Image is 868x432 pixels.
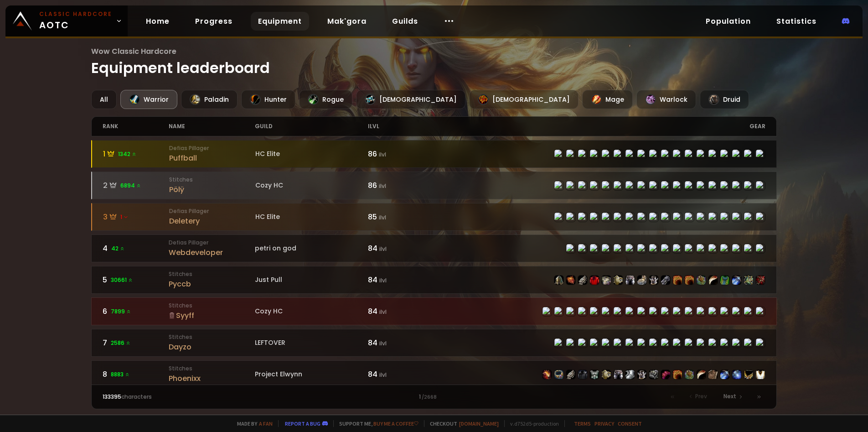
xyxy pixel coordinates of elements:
[120,90,177,109] div: Warrior
[103,117,169,136] div: rank
[379,245,387,253] small: ilvl
[188,12,240,31] a: Progress
[542,370,552,379] img: item-21329
[368,274,434,286] div: 84
[255,244,367,253] div: petri on god
[368,337,434,349] div: 84
[111,245,125,253] span: 42
[720,276,729,285] img: item-22938
[255,275,367,285] div: Just Pull
[103,393,269,401] div: characters
[169,341,255,353] div: Dayzo
[103,369,169,380] div: 8
[91,140,777,168] a: 11342 Defias PillagerPuffballHC Elite86 ilvlitem-19372item-18404item-21330item-11840item-23226ite...
[299,90,352,109] div: Rogue
[661,370,670,379] img: item-21596
[169,144,255,152] small: Defias Pillager
[169,278,255,290] div: Pyccb
[39,10,112,18] small: Classic Hardcore
[368,243,434,254] div: 84
[91,46,777,79] h1: Equipment leaderboard
[103,243,169,254] div: 4
[169,239,255,247] small: Defias Pillager
[368,180,434,191] div: 86
[91,203,777,231] a: 31 Defias PillagerDeleteryHC Elite85 ilvlitem-21329item-18404item-21330item-21331item-21598item-2...
[255,307,367,316] div: Cozy HC
[673,370,682,379] img: item-19376
[259,420,273,427] a: a fan
[169,333,255,341] small: Stitches
[590,370,599,379] img: item-21331
[169,117,255,136] div: name
[422,394,437,401] small: / 2668
[255,338,367,348] div: LEFTOVER
[434,117,765,136] div: gear
[368,306,434,317] div: 84
[111,276,133,284] span: 30661
[111,339,131,347] span: 2586
[637,370,646,379] img: item-22423
[373,420,418,427] a: Buy me a coffee
[602,370,611,379] img: item-22422
[368,211,434,223] div: 85
[673,276,682,285] img: item-21199
[379,213,386,221] small: ilvl
[5,5,128,36] a: Classic HardcoreAOTC
[356,90,465,109] div: [DEMOGRAPHIC_DATA]
[661,276,670,285] img: item-22421
[649,370,658,379] img: item-21674
[756,370,765,379] img: item-5976
[169,152,255,164] div: Puffball
[574,420,591,427] a: Terms
[566,370,575,379] img: item-22419
[697,276,706,285] img: item-22954
[554,370,563,379] img: item-23023
[255,370,367,379] div: Project Elwynn
[368,369,434,380] div: 84
[618,420,642,427] a: Consent
[614,370,623,379] img: item-22417
[111,307,131,316] span: 7899
[379,182,386,190] small: ilvl
[169,176,255,184] small: Stitches
[614,276,623,285] img: item-22422
[732,370,741,379] img: item-23043
[91,297,777,325] a: 67899 StitchesSyyffCozy HC84 ilvlitem-22418item-23023item-22419item-11840item-21331item-22422item...
[636,90,696,109] div: Warlock
[720,370,729,379] img: item-23577
[91,266,777,294] a: 530661 StitchesPyccbJust Pull84 ilvlitem-22418item-22732item-22419item-14617item-22416item-22422i...
[103,211,169,223] div: 3
[169,207,255,215] small: Defias Pillager
[649,276,658,285] img: item-22423
[169,270,255,278] small: Stitches
[139,12,177,31] a: Home
[379,308,387,316] small: ilvl
[251,12,309,31] a: Equipment
[744,276,753,285] img: item-21269
[103,148,169,160] div: 1
[723,392,736,401] span: Next
[120,182,141,190] span: 6894
[582,90,633,109] div: Mage
[103,180,169,191] div: 2
[697,370,706,379] img: item-19406
[91,46,777,57] span: Wow Classic Hardcore
[368,148,434,160] div: 86
[255,212,368,222] div: HC Elite
[685,276,694,285] img: item-19376
[685,370,694,379] img: item-22954
[91,329,777,357] a: 72586 StitchesDayzoLEFTOVER84 ilvlitem-22418item-18404item-21330item-21331item-22422item-22417ite...
[181,90,238,109] div: Paladin
[120,213,129,221] span: 1
[504,420,559,427] span: v. d752d5 - production
[269,393,600,401] div: 1
[708,276,718,285] img: item-19406
[255,149,368,159] div: HC Elite
[424,420,499,427] span: Checkout
[379,276,387,284] small: ilvl
[578,370,587,379] img: item-11840
[169,373,255,384] div: Phoenixx
[695,392,707,401] span: Prev
[255,117,367,136] div: guild
[103,337,169,349] div: 7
